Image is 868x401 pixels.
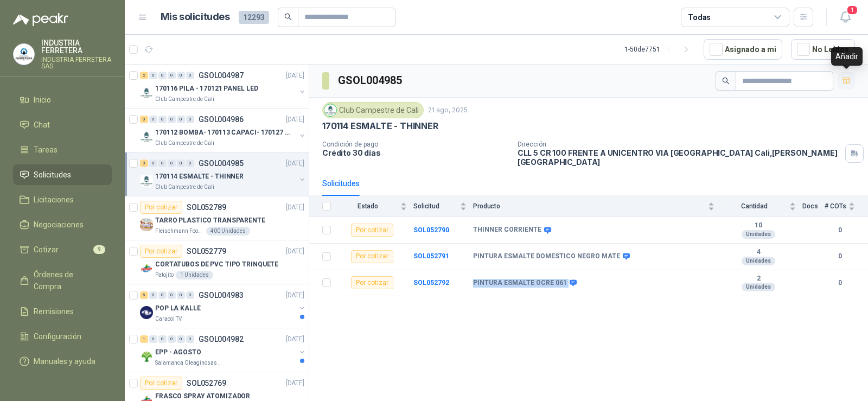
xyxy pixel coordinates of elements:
[13,264,112,297] a: Órdenes de Compra
[140,130,153,143] img: Company Logo
[177,116,185,123] div: 0
[13,189,112,210] a: Licitaciones
[149,72,157,79] div: 0
[155,128,290,138] p: 170112 BOMBA- 170113 CAPACI- 170127 MOTOR 170119 R
[322,141,509,148] p: Condición de pago
[140,218,153,231] img: Company Logo
[13,351,112,372] a: Manuales y ayuda
[13,214,112,235] a: Negociaciones
[155,183,214,192] p: Club Campestre de Cali
[168,116,176,123] div: 0
[140,306,153,319] img: Company Logo
[825,251,855,262] b: 0
[186,291,194,299] div: 0
[140,291,148,299] div: 5
[624,41,695,58] div: 1 - 50 de 7751
[187,247,226,255] p: SOL052779
[155,347,201,358] p: EPP - AGOSTO
[413,279,449,287] a: SOL052792
[158,335,167,343] div: 0
[199,160,244,167] p: GSOL004985
[187,203,226,211] p: SOL052789
[155,215,265,226] p: TARRO PLASTICO TRANSPARENTE
[158,291,167,299] div: 0
[286,158,304,169] p: [DATE]
[13,239,112,260] a: Cotizar9
[34,169,71,181] span: Solicitudes
[186,160,194,167] div: 0
[186,335,194,343] div: 0
[155,359,224,367] p: Salamanca Oleaginosas SAS
[155,227,204,235] p: Fleischmann Foods S.A.
[825,225,855,235] b: 0
[518,148,841,167] p: CLL 5 CR 100 FRENTE A UNICENTRO VIA [GEOGRAPHIC_DATA] Cali , [PERSON_NAME][GEOGRAPHIC_DATA]
[831,47,863,66] div: Añadir
[34,194,74,206] span: Licitaciones
[140,72,148,79] div: 2
[286,290,304,301] p: [DATE]
[140,377,182,390] div: Por cotizar
[199,291,244,299] p: GSOL004983
[177,291,185,299] div: 0
[13,13,68,26] img: Logo peakr
[286,246,304,257] p: [DATE]
[34,219,84,231] span: Negociaciones
[413,196,473,217] th: Solicitud
[149,160,157,167] div: 0
[140,86,153,99] img: Company Logo
[168,335,176,343] div: 0
[322,148,509,157] p: Crédito 30 días
[140,262,153,275] img: Company Logo
[286,378,304,389] p: [DATE]
[140,335,148,343] div: 1
[742,257,775,265] div: Unidades
[199,72,244,79] p: GSOL004987
[825,202,846,210] span: # COTs
[413,202,458,210] span: Solicitud
[351,224,393,237] div: Por cotizar
[413,252,449,260] a: SOL052791
[149,335,157,343] div: 0
[473,202,706,210] span: Producto
[351,250,393,263] div: Por cotizar
[324,104,336,116] img: Company Logo
[239,11,269,24] span: 12293
[13,139,112,160] a: Tareas
[802,196,825,217] th: Docs
[177,335,185,343] div: 0
[140,245,182,258] div: Por cotizar
[721,202,787,210] span: Cantidad
[13,90,112,110] a: Inicio
[286,202,304,213] p: [DATE]
[518,141,841,148] p: Dirección
[34,244,59,256] span: Cotizar
[155,84,258,94] p: 170116 PILA - 170121 PANEL LED
[34,269,101,292] span: Órdenes de Compra
[41,56,112,69] p: INDUSTRIA FERRETERA SAS
[322,177,360,189] div: Solicitudes
[473,196,721,217] th: Producto
[140,289,307,323] a: 5 0 0 0 0 0 GSOL004983[DATE] Company LogoPOP LA KALLECaracol TV
[177,160,185,167] div: 0
[428,105,468,116] p: 21 ago, 2025
[140,69,307,104] a: 2 0 0 0 0 0 GSOL004987[DATE] Company Logo170116 PILA - 170121 PANEL LEDClub Campestre de Cali
[835,8,855,27] button: 1
[140,157,307,192] a: 3 0 0 0 0 0 GSOL004985[DATE] Company Logo170114 ESMALTE - THINNERClub Campestre de Cali
[13,164,112,185] a: Solicitudes
[721,275,796,283] b: 2
[140,116,148,123] div: 3
[34,144,58,156] span: Tareas
[338,72,404,89] h3: GSOL004985
[34,94,51,106] span: Inicio
[158,72,167,79] div: 0
[206,227,250,235] div: 400 Unidades
[473,279,567,288] b: PINTURA ESMALTE OCRE 061
[13,301,112,322] a: Remisiones
[337,202,398,210] span: Estado
[125,196,309,240] a: Por cotizarSOL052789[DATE] Company LogoTARRO PLASTICO TRANSPARENTEFleischmann Foods S.A.400 Unidades
[186,116,194,123] div: 0
[140,333,307,367] a: 1 0 0 0 0 0 GSOL004982[DATE] Company LogoEPP - AGOSTOSalamanca Oleaginosas SAS
[337,196,413,217] th: Estado
[168,160,176,167] div: 0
